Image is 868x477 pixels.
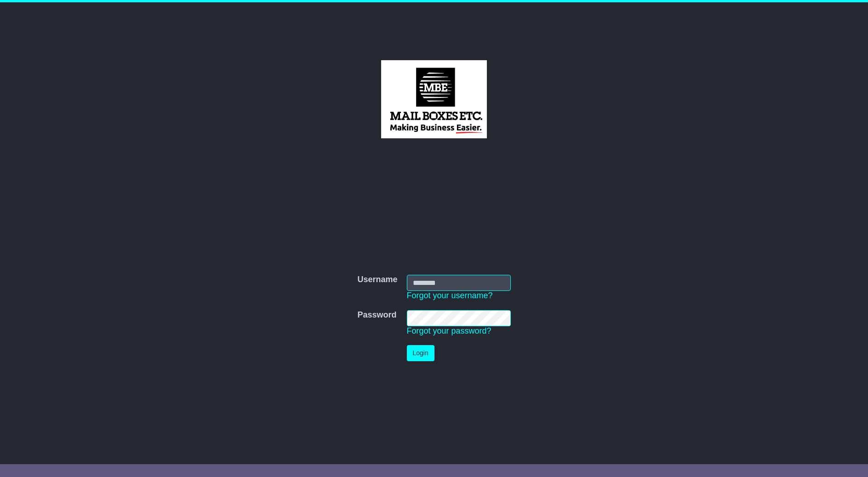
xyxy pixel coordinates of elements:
[381,60,486,138] img: MBE Brisbane CBD
[357,275,397,285] label: Username
[357,310,396,320] label: Password
[407,291,493,300] a: Forgot your username?
[407,326,491,335] a: Forgot your password?
[407,345,434,361] button: Login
